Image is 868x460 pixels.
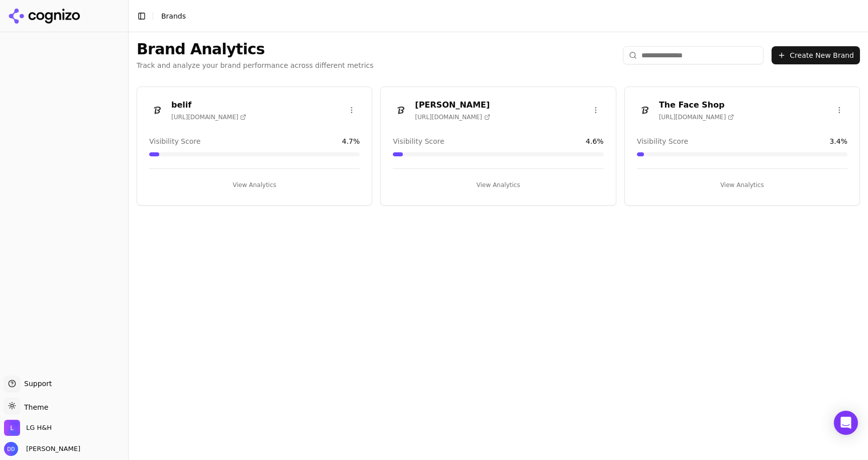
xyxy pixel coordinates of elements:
button: View Analytics [393,177,603,193]
img: Dmitry Dobrenko [4,442,18,456]
img: belif [149,102,165,118]
h1: Brand Analytics [137,40,374,58]
span: 4.6 % [586,136,604,146]
p: Track and analyze your brand performance across different metrics [137,60,374,70]
nav: breadcrumb [161,11,186,21]
span: Theme [20,403,48,411]
button: Open organization switcher [4,420,52,436]
button: View Analytics [149,177,360,193]
span: Support [20,379,52,389]
span: Visibility Score [637,136,688,146]
img: The Face Shop [637,102,653,118]
span: Brands [161,12,186,20]
h3: The Face Shop [659,99,734,111]
span: Visibility Score [393,136,444,146]
img: Dr. Groot [393,102,409,118]
span: [URL][DOMAIN_NAME] [415,113,490,121]
span: 3.4 % [829,136,847,146]
span: Visibility Score [149,136,200,146]
span: 4.7 % [342,136,360,146]
button: Create New Brand [772,46,860,64]
h3: belif [171,99,246,111]
span: [URL][DOMAIN_NAME] [659,113,734,121]
h3: [PERSON_NAME] [415,99,490,111]
span: [URL][DOMAIN_NAME] [171,113,246,121]
div: Open Intercom Messenger [834,411,858,435]
button: Open user button [4,442,80,456]
button: View Analytics [637,177,847,193]
span: [PERSON_NAME] [22,444,80,453]
img: LG H&H [4,420,20,436]
span: LG H&H [26,423,52,432]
